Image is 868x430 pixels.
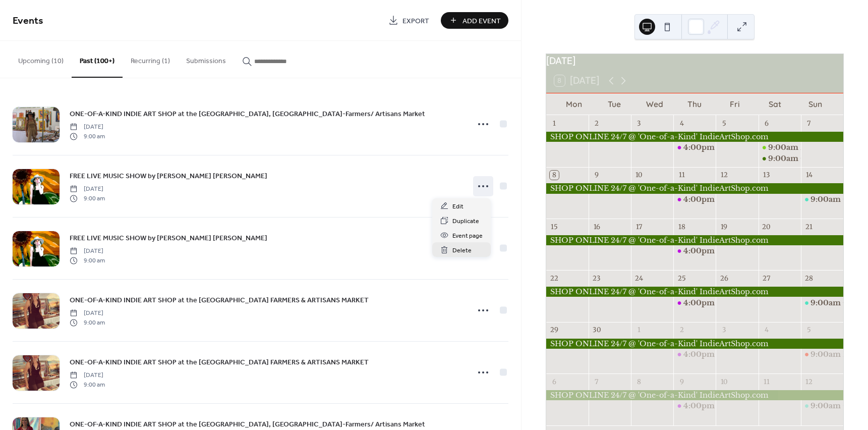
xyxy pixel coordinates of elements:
span: ONE-OF-A-KIND INDIE ART SHOP at the [GEOGRAPHIC_DATA] FARMERS & ARTISANS MARKET [70,357,369,368]
div: 6 [762,119,771,128]
span: 4:00pm [683,246,717,256]
div: 11 [677,171,686,180]
span: 4:00pm [683,194,717,204]
span: 9:00 am [70,256,105,265]
div: 14 [804,171,814,180]
div: 2 [592,119,601,128]
div: 25 [677,274,686,283]
span: Export [402,16,429,26]
div: 24 [634,274,644,283]
span: 9:00am [768,153,800,164]
div: 1 [634,326,644,335]
span: 9:00 am [70,132,105,141]
div: 17 [634,222,644,231]
div: 22 [550,274,559,283]
button: Recurring (1) [123,41,178,77]
span: ONE-OF-A-KIND INDIE ART SHOP at the [GEOGRAPHIC_DATA], [GEOGRAPHIC_DATA]-Farmers/ Artisans Market [70,419,425,430]
div: Fri [715,93,755,115]
div: ONE-OF-A-KIND INDIE ART SHOP at the Calistoga, Napa Valley-Farmers/ Artisans Market [759,153,801,164]
div: 29 [550,326,559,335]
div: SHOP ONLINE 24/7 @ 'One-of-a-Kind' IndieArtShop.com [546,183,843,193]
div: SHOP ONLINE 24/7 @ 'One-of-a-Kind' IndieArtShop.com [546,390,843,400]
span: Event page [452,231,483,241]
div: 12 [804,377,814,386]
div: One-of-a-kind iNDiE ART SHOP AT BENICIA MAIN STREET [673,349,716,359]
div: Thu [674,93,715,115]
span: 9:00 am [70,194,105,203]
span: 9:00am [768,142,800,152]
span: FREE LIVE MUSIC SHOW by [PERSON_NAME] [PERSON_NAME] [70,171,267,182]
div: 19 [720,222,729,231]
span: Add Event [462,16,501,26]
a: FREE LIVE MUSIC SHOW by [PERSON_NAME] [PERSON_NAME] [70,170,267,182]
div: 10 [634,171,644,180]
div: SHOP ONLINE 24/7 @ 'One-of-a-Kind' IndieArtShop.com [546,287,843,297]
a: Export [381,12,437,29]
div: [DATE] [546,54,843,69]
span: Duplicate [452,216,479,227]
div: 4 [677,119,686,128]
div: FREE LIVE MUSIC SHOW by ALexandra Villar Rosa [801,349,843,359]
span: 4:00pm [683,298,717,308]
span: 9:00am [811,194,843,204]
div: 28 [804,274,814,283]
div: Mon [554,93,595,115]
span: 4:00pm [683,349,717,359]
div: 6 [550,377,559,386]
div: 16 [592,222,601,231]
div: 3 [720,326,729,335]
div: 8 [634,377,644,386]
span: Delete [452,245,472,256]
span: [DATE] [70,309,105,318]
div: ONE-OF-A-KIND INDIE ART SHOP at the Walnut Creek FARMERS & ARTISANS MARKET [801,298,843,308]
span: Edit [452,201,464,212]
div: SHOP ONLINE 24/7 @ 'One-of-a-Kind' IndieArtShop.com [546,132,843,142]
div: 8 [550,171,559,180]
div: 21 [804,222,814,231]
span: ONE-OF-A-KIND INDIE ART SHOP at the [GEOGRAPHIC_DATA], [GEOGRAPHIC_DATA]-Farmers/ Artisans Market [70,109,425,120]
div: 30 [592,326,601,335]
a: ONE-OF-A-KIND INDIE ART SHOP at the [GEOGRAPHIC_DATA] FARMERS & ARTISANS MARKET [70,356,369,368]
span: 9:00 am [70,318,105,327]
span: 4:00pm [683,401,717,411]
div: 3 [634,119,644,128]
div: 9 [592,171,601,180]
span: [DATE] [70,247,105,256]
span: 9:00am [811,298,843,308]
button: Past (100+) [72,41,123,78]
a: ONE-OF-A-KIND INDIE ART SHOP at the [GEOGRAPHIC_DATA], [GEOGRAPHIC_DATA]-Farmers/ Artisans Market [70,108,425,120]
span: [DATE] [70,185,105,194]
span: Events [13,11,43,31]
div: 10 [720,377,729,386]
div: 7 [592,377,601,386]
div: One-of-a-kind iNDiE ART SHOP AT BENICIA MAIN STREET [673,194,716,204]
a: ONE-OF-A-KIND INDIE ART SHOP at the [GEOGRAPHIC_DATA], [GEOGRAPHIC_DATA]-Farmers/ Artisans Market [70,418,425,430]
div: One-of-a-kind iNDiE ART SHOP AT BENICIA MAIN STREET [673,298,716,308]
div: Wed [634,93,675,115]
div: 9 [677,377,686,386]
a: ONE-OF-A-KIND INDIE ART SHOP at the [GEOGRAPHIC_DATA] FARMERS & ARTISANS MARKET [70,294,369,306]
span: FREE LIVE MUSIC SHOW by [PERSON_NAME] [PERSON_NAME] [70,233,267,244]
div: 1 [550,119,559,128]
div: Sun [795,93,835,115]
span: 9:00am [811,349,843,359]
span: 9:00am [811,401,843,411]
div: SHOP ONLINE 24/7 @ 'One-of-a-Kind' IndieArtShop.com [546,235,843,245]
a: FREE LIVE MUSIC SHOW by [PERSON_NAME] [PERSON_NAME] [70,232,267,244]
div: 2 [677,326,686,335]
div: 18 [677,222,686,231]
div: 4 [762,326,771,335]
button: Submissions [178,41,234,77]
button: Add Event [441,12,508,29]
div: 12 [720,171,729,180]
div: FREE LIVE MUSIC SHOW by ALexandra Villar Rosa [759,142,801,152]
span: [DATE] [70,371,105,380]
div: One-of-a-kind iNDiE ART SHOP AT BENICIA MAIN STREET [673,246,716,256]
div: 13 [762,171,771,180]
div: One-of-a-kind iNDiE ART SHOP AT BENICIA MAIN STREET [673,401,716,411]
div: 20 [762,222,771,231]
div: 11 [762,377,771,386]
span: 9:00 am [70,380,105,389]
span: [DATE] [70,123,105,132]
